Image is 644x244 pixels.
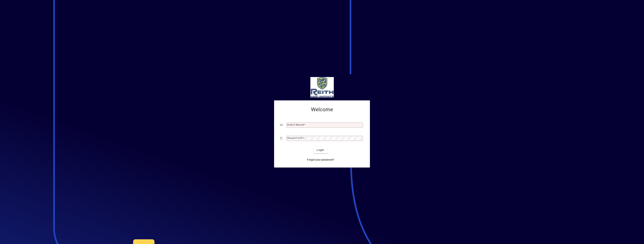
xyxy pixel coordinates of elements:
[317,148,324,152] span: Login
[314,147,327,153] button: Login
[287,123,304,126] mat-label: Email or Barcode
[287,137,303,139] mat-label: Password or Pin
[306,156,336,163] a: Forgot your password?
[280,106,364,113] h2: Welcome
[307,158,334,162] span: Forgot your password?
